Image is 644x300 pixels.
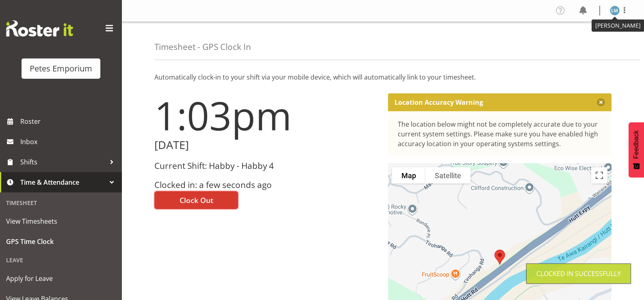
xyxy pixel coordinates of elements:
[20,176,106,188] span: Time & Attendance
[154,42,251,52] h4: Timesheet - GPS Clock In
[20,156,106,168] span: Shifts
[610,6,620,15] img: lianne-morete5410.jpg
[154,72,611,82] p: Automatically clock-in to your shift via your mobile device, which will automatically link to you...
[154,180,378,190] h3: Clocked in: a few seconds ago
[2,194,120,211] div: Timesheet
[425,167,471,183] button: Show satellite imagery
[154,139,378,151] h2: [DATE]
[398,119,602,149] div: The location below might not be completely accurate due to your current system settings. Please m...
[2,231,120,252] a: GPS Time Clock
[154,93,378,137] h1: 1:03pm
[392,167,425,183] button: Show street map
[154,161,378,171] h3: Current Shift: Habby - Habby 4
[6,272,116,285] span: Apply for Leave
[633,130,640,159] span: Feedback
[6,215,116,227] span: View Timesheets
[2,268,120,289] a: Apply for Leave
[395,98,483,106] p: Location Accuracy Warning
[30,63,92,75] div: Petes Emporium
[20,136,118,148] span: Inbox
[154,191,238,209] button: Clock Out
[597,98,605,106] button: Close message
[180,195,213,205] span: Clock Out
[20,115,118,127] span: Roster
[2,252,120,268] div: Leave
[591,167,607,183] button: Toggle fullscreen view
[6,20,73,37] img: Rosterit website logo
[6,235,116,248] span: GPS Time Clock
[2,211,120,231] a: View Timesheets
[629,122,644,177] button: Feedback - Show survey
[536,269,621,278] div: Clocked in Successfully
